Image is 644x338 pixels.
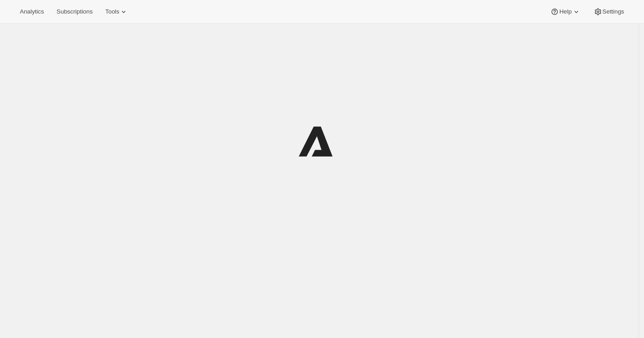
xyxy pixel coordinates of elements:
span: Tools [105,8,119,15]
button: Help [545,5,586,18]
span: Settings [602,8,624,15]
span: Subscriptions [56,8,93,15]
span: Help [559,8,571,15]
span: Analytics [20,8,44,15]
button: Analytics [14,5,49,18]
button: Tools [100,5,134,18]
button: Settings [588,5,630,18]
button: Subscriptions [51,5,98,18]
